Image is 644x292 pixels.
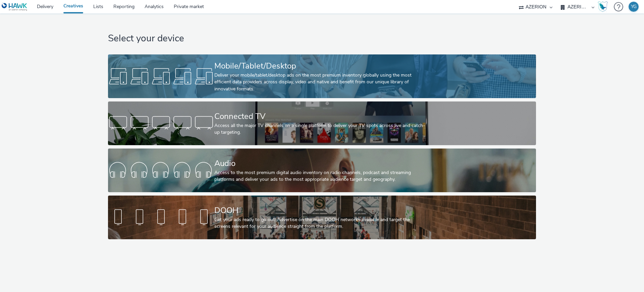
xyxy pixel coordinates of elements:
[108,54,536,98] a: Mobile/Tablet/DesktopDeliver your mobile/tablet/desktop ads on the most premium inventory globall...
[598,1,608,12] img: Hawk Academy
[214,72,427,92] div: Deliver your mobile/tablet/desktop ads on the most premium inventory globally using the most effi...
[108,149,536,192] a: AudioAccess to the most premium digital audio inventory on radio channels, podcast and streaming ...
[214,111,427,122] div: Connected TV
[598,1,610,12] a: Hawk Academy
[214,158,427,169] div: Audio
[631,2,637,12] div: YG
[2,3,28,11] img: undefined Logo
[214,60,427,72] div: Mobile/Tablet/Desktop
[214,122,427,136] div: Access all the major TV channels on a single platform to deliver your TV spots across live and ca...
[108,32,536,45] h1: Select your device
[108,101,536,145] a: Connected TVAccess all the major TV channels on a single platform to deliver your TV spots across...
[214,216,427,230] div: Get your ads ready to go out! Advertise on the main DOOH networks available and target the screen...
[214,169,427,183] div: Access to the most premium digital audio inventory on radio channels, podcast and streaming platf...
[108,196,536,239] a: DOOHGet your ads ready to go out! Advertise on the main DOOH networks available and target the sc...
[214,205,427,216] div: DOOH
